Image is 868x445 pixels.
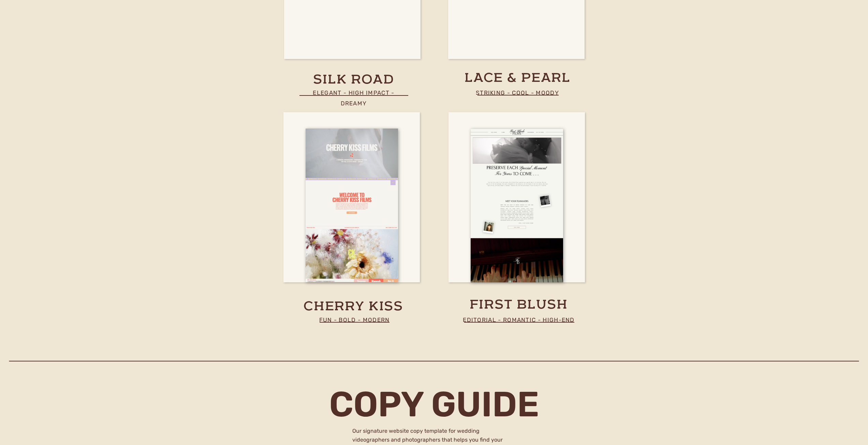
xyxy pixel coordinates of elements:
[271,62,441,86] h2: Designed to
[465,297,573,310] a: first blush
[271,47,441,62] h2: Built to perform
[300,72,408,88] a: silk road
[328,387,540,419] h2: copy guide
[300,298,407,315] a: cherry kiss
[448,70,587,83] a: lace & pearl
[299,88,409,98] p: elegant - high impact - dreamy
[456,315,582,325] p: Editorial - Romantic - high-end
[463,88,572,98] p: striking - COOL - moody
[300,315,409,325] p: Fun - Bold - Modern
[266,84,447,117] h2: stand out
